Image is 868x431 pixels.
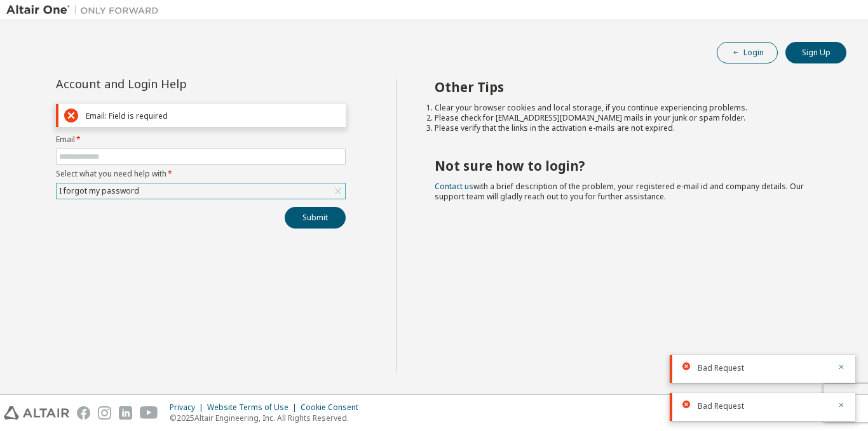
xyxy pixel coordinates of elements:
[285,207,346,229] button: Submit
[56,135,346,145] label: Email
[56,169,346,179] label: Select what you need help with
[435,79,824,95] h2: Other Tips
[119,406,132,420] img: linkedin.svg
[207,402,301,413] div: Website Terms of Use
[435,103,824,113] li: Clear your browser cookies and local storage, if you continue experiencing problems.
[6,4,165,17] img: Altair One
[170,413,366,423] p: © 2025 Altair Engineering, Inc. All Rights Reserved.
[98,406,111,420] img: instagram.svg
[140,406,158,420] img: youtube.svg
[435,157,824,174] h2: Not sure how to login?
[698,363,744,373] span: Bad Request
[435,181,804,202] span: with a brief description of the problem, your registered e-mail id and company details. Our suppo...
[785,42,846,63] button: Sign Up
[301,402,366,413] div: Cookie Consent
[435,123,824,133] li: Please verify that the links in the activation e-mails are not expired.
[57,184,141,198] div: I forgot my password
[86,111,340,121] div: Email: Field is required
[435,113,824,123] li: Please check for [EMAIL_ADDRESS][DOMAIN_NAME] mails in your junk or spam folder.
[435,181,473,192] a: Contact us
[4,406,69,420] img: altair_logo.svg
[698,401,744,411] span: Bad Request
[77,406,90,420] img: facebook.svg
[57,183,345,199] div: I forgot my password
[717,42,778,63] button: Login
[56,79,288,89] div: Account and Login Help
[170,402,207,413] div: Privacy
